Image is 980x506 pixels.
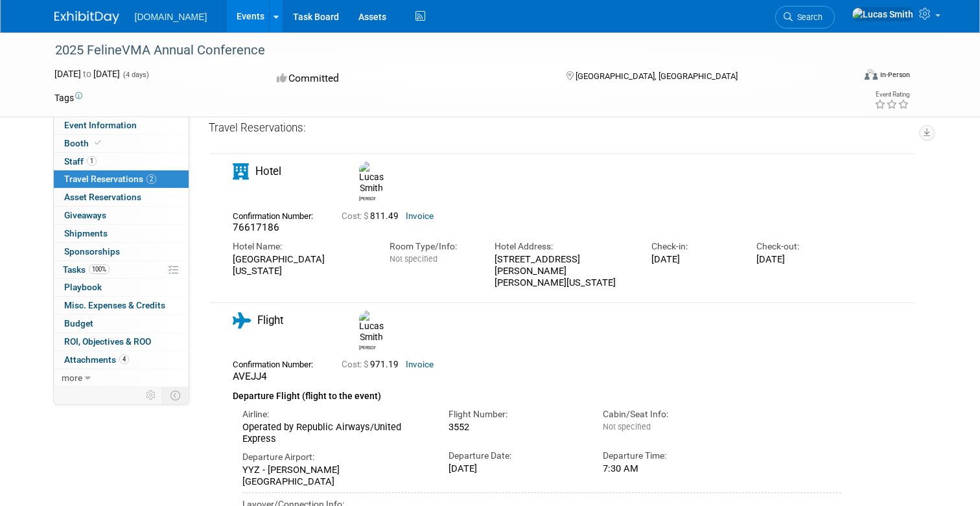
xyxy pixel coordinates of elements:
a: more [54,369,189,387]
img: Lucas Smith [359,310,384,343]
a: Playbook [54,279,189,296]
a: Search [775,6,835,29]
div: Check-in: [651,240,737,253]
div: Event Format [784,67,910,87]
div: Check-out: [756,240,842,253]
a: Sponsorships [54,243,189,260]
span: 971.19 [342,360,404,369]
span: 2 [146,174,156,184]
div: Lucas Smith [356,161,379,202]
div: Lucas Smith [359,194,375,202]
div: 2025 FelineVMA Annual Conference [51,39,837,62]
div: Room Type/Info: [390,240,475,253]
div: In-Person [880,70,910,80]
span: [DOMAIN_NAME] [135,12,207,22]
span: (4 days) [122,71,149,79]
a: Staff1 [54,153,189,170]
div: [DATE] [756,253,842,265]
a: Event Information [54,117,189,134]
span: Travel Reservations [64,174,156,184]
span: Event Information [64,120,137,130]
span: Not specified [603,422,651,431]
span: ROI, Objectives & ROO [64,336,151,347]
span: Flight [257,314,283,327]
a: Attachments4 [54,351,189,369]
span: Attachments [64,354,129,365]
img: Format-Inperson.png [865,69,878,80]
span: [DATE] [DATE] [54,69,120,79]
div: Hotel Name: [233,240,370,253]
span: more [62,373,82,383]
span: Booth [64,138,104,148]
a: Invoice [406,360,434,369]
span: Cost: $ [342,211,370,221]
div: Airline: [242,408,429,420]
i: Hotel [233,163,249,179]
a: ROI, Objectives & ROO [54,333,189,351]
a: Invoice [406,211,434,221]
a: Travel Reservations2 [54,170,189,188]
span: 100% [89,264,110,274]
span: Not specified [390,254,437,264]
a: Giveaways [54,207,189,224]
span: to [81,69,93,79]
span: 1 [87,156,97,166]
div: Departure Airport: [242,451,429,463]
div: Lucas Smith [356,310,379,351]
div: Departure Flight (flight to the event) [233,383,842,404]
td: Personalize Event Tab Strip [140,387,163,404]
div: Flight Number: [449,408,584,420]
div: Travel Reservations: [209,121,916,141]
i: Flight [233,312,251,328]
img: ExhibitDay [54,11,119,24]
div: 3552 [449,421,584,433]
span: Tasks [63,264,110,275]
span: Cost: $ [342,360,370,369]
span: Budget [64,318,93,328]
div: Cabin/Seat Info: [603,408,738,420]
a: Misc. Expenses & Credits [54,297,189,314]
div: Departure Time: [603,450,738,462]
a: Shipments [54,225,189,242]
a: Booth [54,135,189,152]
a: Tasks100% [54,261,189,279]
div: [GEOGRAPHIC_DATA][US_STATE] [233,253,370,277]
span: Playbook [64,282,102,292]
span: Shipments [64,228,108,238]
div: [DATE] [449,463,584,474]
div: Confirmation Number: [233,356,322,370]
span: AVEJJ4 [233,371,267,382]
a: Budget [54,315,189,332]
div: Lucas Smith [359,343,375,351]
span: Search [793,12,822,22]
span: Staff [64,156,97,167]
img: Lucas Smith [852,7,914,21]
span: [GEOGRAPHIC_DATA], [GEOGRAPHIC_DATA] [576,71,738,81]
div: [DATE] [651,253,737,265]
span: Sponsorships [64,246,120,257]
div: 7:30 AM [603,463,738,474]
div: Event Rating [874,91,909,98]
span: Hotel [255,165,281,178]
div: Hotel Address: [495,240,632,253]
i: Booth reservation complete [95,139,101,146]
span: 76617186 [233,222,279,233]
span: Giveaways [64,210,106,220]
span: Asset Reservations [64,192,141,202]
div: Confirmation Number: [233,207,322,222]
span: 4 [119,354,129,364]
span: 811.49 [342,211,404,221]
a: Asset Reservations [54,189,189,206]
div: Committed [273,67,545,90]
div: YYZ - [PERSON_NAME][GEOGRAPHIC_DATA] [242,464,429,488]
td: Tags [54,91,82,104]
div: Departure Date: [449,450,584,462]
div: Operated by Republic Airways/United Express [242,421,429,445]
div: [STREET_ADDRESS][PERSON_NAME][PERSON_NAME][US_STATE] [495,253,632,289]
td: Toggle Event Tabs [162,387,189,404]
img: Lucas Smith [359,161,384,194]
span: Misc. Expenses & Credits [64,300,165,310]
